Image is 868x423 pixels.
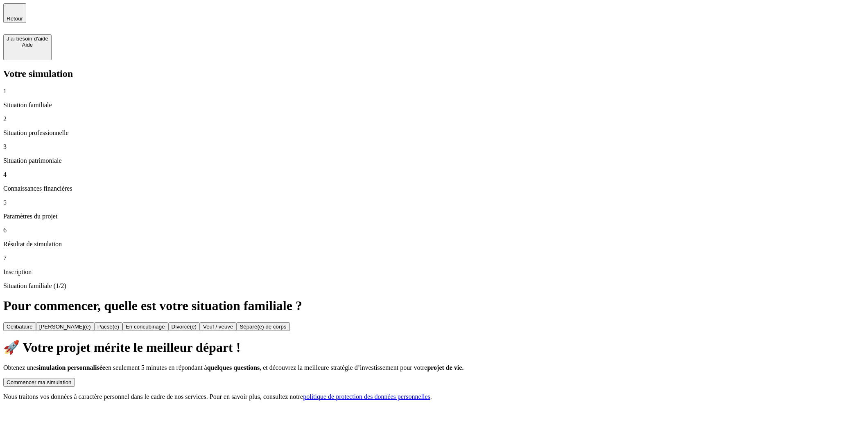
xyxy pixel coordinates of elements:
span: . [430,393,432,400]
span: projet de vie. [427,364,463,371]
span: simulation personnalisée [36,364,105,371]
h1: 🚀 Votre projet mérite le meilleur départ ! [3,340,865,355]
span: Nous traitons vos données à caractère personnel dans le cadre de nos services. Pour en savoir plu... [3,393,303,400]
span: Obtenez une [3,364,36,371]
button: Commencer ma simulation [3,378,75,387]
div: Commencer ma simulation [7,379,72,385]
span: quelques questions [207,364,260,371]
a: politique de protection des données personnelles [303,393,430,400]
span: , et découvrez la meilleure stratégie d’investissement pour votre [260,364,427,371]
span: en seulement 5 minutes en répondant à [105,364,207,371]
